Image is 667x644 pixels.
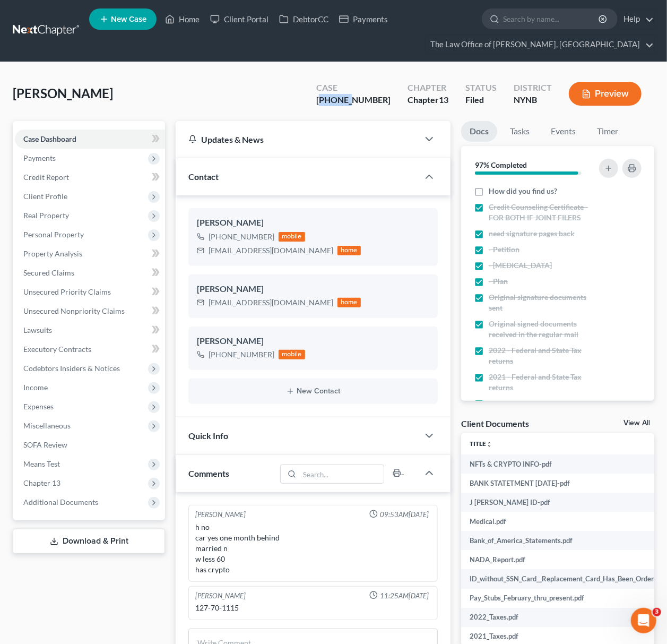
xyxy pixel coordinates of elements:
div: Status [465,82,497,94]
a: Executory Contracts [15,340,165,359]
span: 2022 - Federal and State Tax returns [489,345,597,366]
a: Payments [334,10,393,29]
span: Credit Counseling Certificate - FOR BOTH IF JOINT FILERS [489,202,597,223]
span: Original signed documents received in the regular mail [489,319,597,340]
div: mobile [279,232,305,242]
button: Preview [569,82,642,106]
div: [EMAIL_ADDRESS][DOMAIN_NAME] [209,297,333,308]
span: 3 [653,608,661,616]
input: Search... [299,465,384,483]
div: mobile [279,350,305,359]
span: Additional Documents [23,497,98,506]
span: Quick Info [188,431,228,441]
div: [PERSON_NAME] [197,283,429,296]
div: 127-70-1115 [195,603,431,613]
span: Real Property [23,211,69,220]
span: Payments [23,153,56,162]
a: Titleunfold_more [470,440,492,448]
span: Means Test [23,459,60,468]
span: Contact [188,171,219,182]
div: [PERSON_NAME] [197,217,429,229]
iframe: Intercom live chat [631,608,656,633]
a: Credit Report [15,168,165,187]
span: Codebtors Insiders & Notices [23,364,120,373]
a: Case Dashboard [15,130,165,149]
a: Property Analysis [15,244,165,263]
input: Search by name... [503,9,600,29]
span: - Plan [489,276,508,287]
div: Case [316,82,391,94]
div: home [337,246,361,255]
span: Unsecured Nonpriority Claims [23,306,125,315]
div: home [337,298,361,307]
span: Secured Claims [23,268,74,277]
span: Personal Property [23,230,84,239]
div: [PHONE_NUMBER] [209,349,274,360]
a: Secured Claims [15,263,165,282]
div: [PERSON_NAME] [197,335,429,348]
div: [PHONE_NUMBER] [209,231,274,242]
a: View All [623,419,650,427]
span: 2021 - Federal and State Tax returns [489,372,597,393]
span: How did you find us? [489,186,557,196]
a: Tasks [501,121,538,142]
a: The Law Office of [PERSON_NAME], [GEOGRAPHIC_DATA] [425,35,654,54]
a: Docs [461,121,497,142]
div: [PERSON_NAME] [195,591,246,601]
span: Expenses [23,402,54,411]
span: Chapter 13 [23,478,60,487]
span: Original signature documents sent [489,292,597,313]
div: Filed [465,94,497,106]
span: New Case [111,15,146,23]
a: Unsecured Priority Claims [15,282,165,302]
div: [EMAIL_ADDRESS][DOMAIN_NAME] [209,245,333,256]
span: Case Dashboard [23,134,76,143]
div: h no car yes one month behind married n w less 60 has crypto [195,522,431,575]
span: Unsecured Priority Claims [23,287,111,296]
div: Chapter [408,82,448,94]
span: Property Analysis [23,249,82,258]
div: Updates & News [188,134,406,145]
span: 13 [439,95,448,105]
a: Unsecured Nonpriority Claims [15,302,165,321]
div: District [514,82,552,94]
span: Executory Contracts [23,345,91,354]
i: unfold_more [486,441,492,448]
a: Download & Print [13,529,165,554]
span: Miscellaneous [23,421,71,430]
a: SOFA Review [15,435,165,454]
span: - [MEDICAL_DATA] [489,260,552,271]
span: - Petition [489,244,519,255]
a: Client Portal [205,10,274,29]
div: [PHONE_NUMBER] [316,94,391,106]
a: DebtorCC [274,10,334,29]
strong: 97% Completed [475,160,527,169]
div: Chapter [408,94,448,106]
span: Client Profile [23,192,67,201]
span: Income [23,383,48,392]
span: Lawsuits [23,325,52,334]
div: NYNB [514,94,552,106]
div: Client Documents [461,418,529,429]
a: Help [618,10,654,29]
a: Events [542,121,584,142]
span: [PERSON_NAME] [13,85,113,101]
span: 09:53AM[DATE] [380,510,429,520]
button: New Contact [197,387,429,396]
a: Home [160,10,205,29]
span: Bank statements - 3 months - ASK IF THEY DISCLOSED ALL THE ACCOUNTS EVEN WITH ZERO BALANCES! [489,398,597,441]
span: 11:25AM[DATE] [380,591,429,601]
span: Comments [188,468,229,478]
span: need signature pages back [489,228,575,239]
span: SOFA Review [23,440,67,449]
a: Lawsuits [15,321,165,340]
span: Credit Report [23,173,69,182]
div: [PERSON_NAME] [195,510,246,520]
a: Timer [588,121,627,142]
